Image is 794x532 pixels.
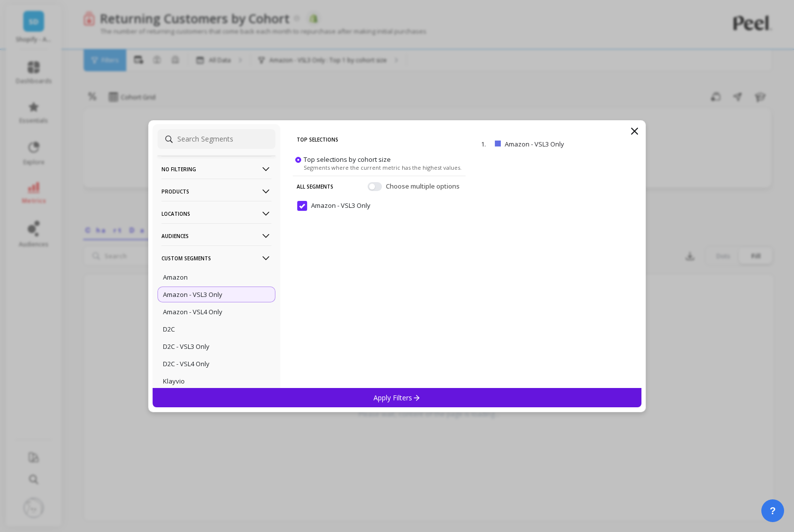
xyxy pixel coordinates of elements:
p: Apply Filters [373,393,421,402]
p: D2C [163,325,175,334]
p: D2C - VSL4 Only [163,359,210,368]
p: Amazon - VSL3 Only [505,140,600,148]
p: Amazon [163,273,188,282]
button: ? [761,499,784,522]
input: Search Segments [158,129,275,149]
span: Choose multiple options [386,181,462,191]
span: ? [770,504,776,518]
span: Segments where the current metric has the highest values. [304,163,462,171]
p: Amazon - VSL4 Only [163,307,222,316]
p: All Segments [297,176,333,196]
p: Klayvio [163,377,185,386]
p: Audiences [161,223,271,248]
p: Top Selections [297,129,462,150]
p: Products [161,179,271,204]
span: Amazon - VSL3 Only [297,201,371,211]
span: Top selections by cohort size [304,154,391,163]
p: Custom Segments [161,245,271,271]
p: Amazon - VSL3 Only [163,290,222,299]
p: D2C - VSL3 Only [163,342,210,351]
p: No filtering [161,156,271,182]
p: Locations [161,201,271,226]
p: 1. [481,140,491,148]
